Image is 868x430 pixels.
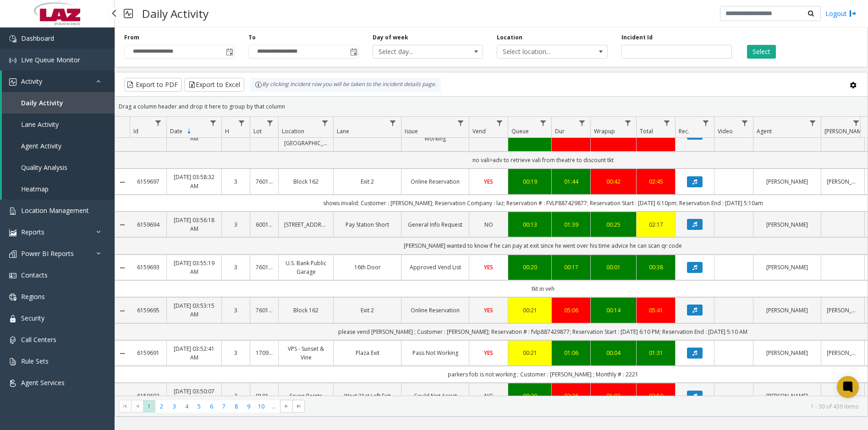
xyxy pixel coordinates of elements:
span: Daily Activity [21,98,63,107]
div: Drag a column header and drop it here to group by that column [115,98,868,114]
a: 01:31 [642,348,670,357]
label: Day of week [373,33,408,42]
a: Collapse Details [115,393,130,400]
a: 00:19 [514,177,546,186]
a: [PERSON_NAME] [827,348,859,357]
span: Page 8 [230,400,242,413]
label: Incident Id [621,33,653,42]
img: logout [849,9,857,18]
a: Lot Filter Menu [264,117,276,129]
img: 'icon' [9,207,16,215]
span: Agent Activity [21,142,61,150]
span: Lot [253,127,262,135]
a: Online Reservation [407,177,463,186]
a: NO [475,392,502,400]
a: 3 [227,263,244,272]
img: 'icon' [9,294,16,301]
span: Page 3 [168,400,181,413]
span: Page 5 [193,400,205,413]
a: 02:45 [642,177,670,186]
a: 01:03 [596,392,631,400]
a: Lane Activity [2,114,115,135]
a: 00:17 [557,263,585,272]
a: 02:36 [557,392,585,400]
div: 00:20 [514,263,546,272]
a: 6159691 [135,348,161,357]
span: Select day... [373,45,461,58]
span: Lane Activity [21,120,59,129]
span: Select location... [497,45,585,58]
img: 'icon' [9,250,16,258]
a: [PERSON_NAME] [759,348,815,357]
span: Page 2 [155,400,168,413]
a: Block 162 [284,177,328,186]
a: 01:44 [557,177,585,186]
span: YES [484,178,493,185]
span: Total [640,127,653,135]
a: Pass Not Working [407,348,463,357]
a: [DATE] 03:53:15 AM [172,301,216,319]
div: Data table [115,117,868,396]
a: 760171 [256,177,273,186]
a: Collapse Details [115,350,130,357]
span: Agent Services [21,378,65,387]
a: VPS - Sunset & Vine [284,344,328,362]
a: 00:14 [596,306,631,315]
a: 760140 [256,263,273,272]
a: Vend Filter Menu [494,117,506,129]
a: [DATE] 03:56:18 AM [172,216,216,233]
a: Exit 2 [339,306,396,315]
a: [PERSON_NAME] [827,177,859,186]
span: Quality Analysis [21,163,67,172]
span: Go to the last page [295,403,302,410]
a: 3 [227,348,244,357]
span: Call Centers [21,335,56,344]
a: 600125 [256,220,273,229]
a: 05:41 [642,306,670,315]
a: Total Filter Menu [661,117,673,129]
span: Regions [21,292,45,301]
span: NO [484,131,493,138]
span: Rec. [679,127,689,135]
span: Page 1 [143,400,155,413]
a: 3 [227,177,244,186]
span: Toggle popup [348,45,358,58]
a: Block 162 [284,306,328,315]
a: YES [475,306,502,315]
a: Wrapup Filter Menu [622,117,634,129]
span: Dashboard [21,34,54,43]
div: 03:59 [642,392,670,400]
a: Collapse Details [115,264,130,272]
img: 'icon' [9,78,16,86]
a: YES [475,263,502,272]
a: H Filter Menu [236,117,248,129]
a: 02:17 [642,220,670,229]
a: Pay Station Short [339,220,396,229]
a: [PERSON_NAME] [759,263,815,272]
a: 760171 [256,306,273,315]
div: 05:06 [557,306,585,315]
div: 00:01 [596,263,631,272]
span: Queue [511,127,529,135]
button: Select [747,45,776,59]
a: 3 [227,220,244,229]
span: Sortable [186,128,193,135]
a: Collapse Details [115,221,130,229]
span: Dur [555,127,565,135]
img: 'icon' [9,229,16,236]
span: Vend [472,127,486,135]
span: Rule Sets [21,357,49,365]
span: Live Queue Monitor [21,55,80,64]
a: 01:39 [557,220,585,229]
a: 3 [227,306,244,315]
button: Export to Excel [184,78,244,92]
a: Exit 2 [339,177,396,186]
span: Security [21,314,44,322]
div: 00:21 [514,348,546,357]
a: Approved Vend List [407,263,463,272]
